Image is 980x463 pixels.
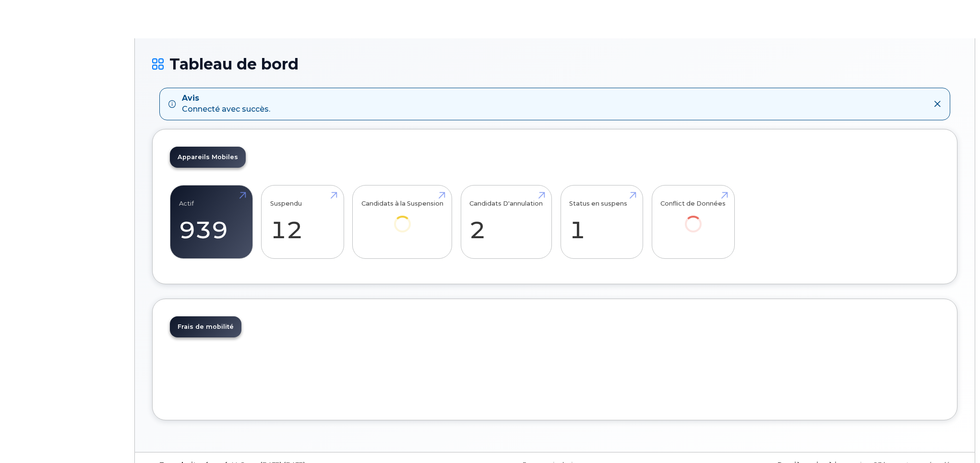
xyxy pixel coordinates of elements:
a: Suspendu 12 [270,190,335,254]
strong: Avis [182,93,270,104]
a: Status en suspens 1 [569,190,634,254]
a: Candidats D'annulation 2 [469,190,543,254]
a: Frais de mobilité [170,316,241,337]
a: Conflict de Données [660,190,726,245]
h1: Tableau de bord [152,56,957,72]
a: Candidats à la Suspension [361,190,443,245]
div: Connecté avec succès. [182,93,270,115]
a: Actif 939 [179,190,244,254]
a: Appareils Mobiles [170,147,246,168]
